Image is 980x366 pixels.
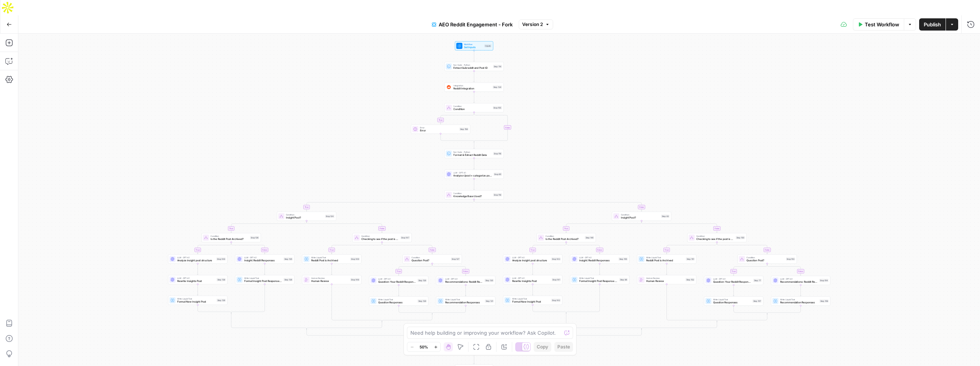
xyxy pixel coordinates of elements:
[382,314,432,322] g: Edge from step_127-conditional-end to step_147-conditional-end
[646,277,684,280] span: Human Review
[780,301,818,304] span: Recommendation Responses
[382,242,433,254] g: Edge from step_147 to step_127
[551,257,561,261] div: Step 143
[819,279,829,282] div: Step 104
[369,276,428,285] div: LLM · GPT-4.1Question: Your Reddit ResponsesStep 128
[746,256,784,259] span: Condition
[453,192,492,195] span: Condition
[865,21,899,28] span: Test Workflow
[197,284,198,295] g: Edge from step_138 to step_139
[493,152,502,155] div: Step 116
[800,285,801,296] g: Edge from step_104 to step_108
[646,279,684,283] span: Human Review
[231,221,307,233] g: Edge from step_124 to step_136
[493,106,502,110] div: Step 155
[444,83,504,92] div: IntegrationReddit IntegrationStep 134
[444,41,504,50] div: WorkflowSet InputsInputs
[753,279,762,282] div: Step 77
[474,179,475,190] g: Edge from step_90 to step_118
[474,50,475,62] g: Edge from start to step_114
[331,264,332,275] g: Edge from step_149 to step_148
[512,277,550,280] span: LLM · GPT-4.1
[453,171,492,174] span: LLM · GPT-4.1
[420,126,458,129] span: Error
[284,278,293,282] div: Step 126
[733,285,734,296] g: Edge from step_77 to step_107
[436,276,495,285] div: LLM · GPT-4.1Recommendations: Reddit ResponsesStep 130
[713,301,751,304] span: Question Responses
[403,254,462,264] div: ConditionQuestion Post?Step 127
[767,264,801,275] g: Edge from step_103 to step_104
[465,285,466,296] g: Edge from step_130 to step_131
[453,174,492,178] span: Analyze r/post + categorize post type
[646,259,684,262] span: Reddit Post is Archived
[579,256,617,259] span: LLM · GPT-4.1
[566,221,642,233] g: Edge from step_83 to step_140
[503,254,562,264] div: LLM · GPT-4.1Analyze insight post structureStep 143
[853,18,904,31] button: Test Workflow
[554,342,573,352] button: Paste
[738,254,797,264] div: ConditionQuestion Post?Step 103
[444,149,504,158] div: Run Code · PythonFormat & Extract Reddit DataStep 116
[311,279,349,283] span: Human Review
[202,233,261,242] div: ConditionIs the Reddit Post Archived?Step 136
[771,296,830,306] div: Write Liquid TextRecommendation ResponsesStep 108
[696,235,734,238] span: Condition
[311,259,349,262] span: Reddit Post is Archived
[444,62,504,71] div: Run Code · PythonExtract Subreddit and Post IDStep 114
[579,277,618,280] span: Write Liquid Text
[197,242,231,254] g: Edge from step_136 to step_146
[400,236,410,240] div: Step 147
[579,259,617,262] span: Insight: Reddit Responses
[512,279,550,283] span: Rewrite Insights Post
[666,264,667,275] g: Edge from step_151 to step_152
[264,264,265,275] g: Edge from step_125 to step_126
[277,212,336,221] div: ConditionInsight Post?Step 124
[217,299,226,302] div: Step 139
[566,242,600,254] g: Edge from step_140 to step_105
[412,259,449,262] span: Question Post?
[250,236,259,240] div: Step 136
[621,216,660,220] span: Insight Post?
[453,66,492,70] span: Extract Subreddit and Post ID
[820,300,829,303] div: Step 108
[512,297,550,300] span: Write Liquid Text
[398,285,399,296] g: Edge from step_128 to step_129
[420,129,458,133] span: Error
[399,306,433,314] g: Edge from step_129 to step_127-conditional-end
[445,280,483,284] span: Recommendations: Reddit Responses
[485,300,494,303] div: Step 131
[717,242,768,254] g: Edge from step_150 to step_103
[361,235,399,238] span: Condition
[746,259,784,262] span: Question Post?
[440,112,474,124] g: Edge from step_155 to step_156
[753,300,762,303] div: Step 107
[398,264,432,275] g: Edge from step_127 to step_128
[361,237,399,241] span: Checking to see if the post is archived
[350,278,360,282] div: Step 148
[767,306,800,314] g: Edge from step_108 to step_103-conditional-end
[474,329,642,338] g: Edge from step_83-conditional-end to step_118-conditional-end
[464,43,483,46] span: Workflow
[546,235,583,238] span: Condition
[177,300,215,304] span: Format New Insight Post
[244,277,282,280] span: Write Liquid Text
[444,170,504,179] div: LLM · GPT-4.1Analyze r/post + categorize post typeStep 90
[235,254,294,264] div: LLM · GPT-4.1Insight: Reddit ResponsesStep 125
[474,92,475,103] g: Edge from step_134 to step_155
[704,276,763,285] div: LLM · GPT-4.1Question: Your Reddit ResponsesStep 77
[780,280,818,284] span: Recommendations: Reddit Responses
[332,284,382,322] g: Edge from step_148 to step_147-conditional-end
[231,313,307,330] g: Edge from step_136-conditional-end to step_124-conditional-end
[418,279,427,282] div: Step 128
[378,280,416,284] span: Question: Your Reddit Responses
[453,87,491,91] span: Reddit Integration
[453,153,492,157] span: Format & Extract Reddit Data
[198,305,232,314] g: Edge from step_139 to step_136-conditional-end
[168,275,227,284] div: LLM · GPT-4.1Rewrite Insights PostStep 138
[445,298,483,301] span: Write Liquid Text
[566,313,642,330] g: Edge from step_140-conditional-end to step_83-conditional-end
[445,301,483,304] span: Recommendation Responses
[235,275,294,284] div: Write Liquid TextFormat Insight Post Response + RewriteStep 126
[311,277,349,280] span: Human Review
